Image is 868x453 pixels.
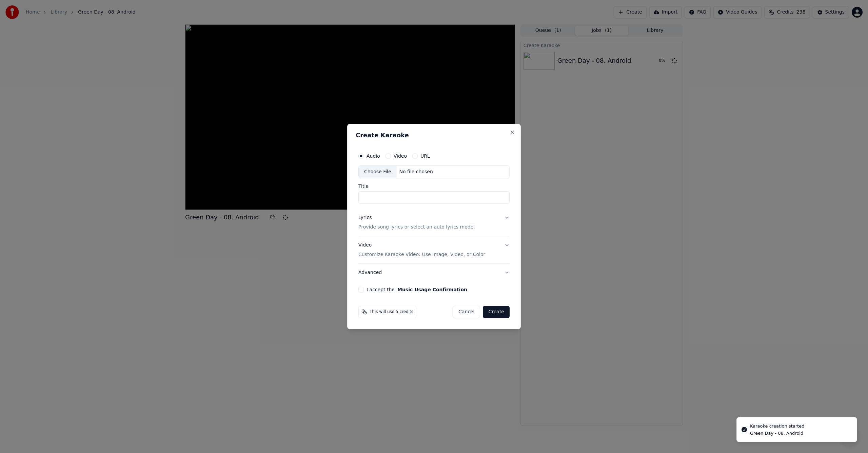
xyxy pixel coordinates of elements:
h2: Create Karaoke [356,132,512,138]
button: Cancel [453,306,480,318]
label: Title [358,184,510,189]
label: URL [420,154,430,158]
div: No file chosen [397,169,436,175]
div: Lyrics [358,214,372,221]
label: Video [394,154,407,158]
label: Audio [367,154,380,158]
button: Advanced [358,264,510,281]
span: This will use 5 credits [370,309,413,315]
button: I accept the [397,287,467,292]
p: Customize Karaoke Video: Use Image, Video, or Color [358,251,485,258]
button: LyricsProvide song lyrics or select an auto lyrics model [358,209,510,236]
button: Create [483,306,510,318]
button: VideoCustomize Karaoke Video: Use Image, Video, or Color [358,236,510,263]
label: I accept the [367,287,467,292]
p: Provide song lyrics or select an auto lyrics model [358,224,475,231]
div: Choose File [359,166,397,178]
div: Video [358,242,485,258]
